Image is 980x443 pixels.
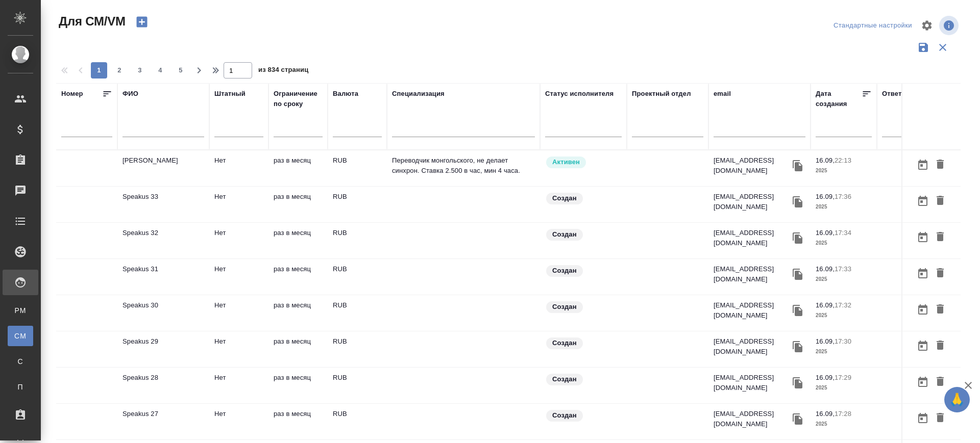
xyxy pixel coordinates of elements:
[552,266,577,276] p: Создан
[122,89,138,99] div: ФИО
[944,387,970,412] button: 🙏
[816,202,872,212] p: 2025
[932,228,949,247] button: Удалить
[816,274,872,284] p: 2025
[932,192,949,211] button: Удалить
[552,229,577,240] p: Создан
[790,267,805,282] button: Скопировать
[209,187,268,222] td: Нет
[816,157,835,164] p: 16.09,
[816,229,835,237] p: 16.09,
[13,305,28,316] span: PM
[152,65,168,75] span: 4
[328,331,387,367] td: RUB
[117,331,209,367] td: Speakus 29
[816,337,835,345] p: 16.09,
[932,264,949,283] button: Удалить
[328,223,387,258] td: RUB
[268,150,328,186] td: раз в месяц
[933,38,952,57] button: Сбросить фильтры
[552,157,580,167] p: Активен
[835,410,851,418] p: 17:28
[816,347,872,357] p: 2025
[790,303,805,318] button: Скопировать
[714,228,790,248] p: [EMAIL_ADDRESS][DOMAIN_NAME]
[915,13,939,38] span: Настроить таблицу
[816,374,835,381] p: 16.09,
[835,193,851,200] p: 17:36
[914,38,933,57] button: Сохранить фильтры
[258,64,308,79] span: из 834 страниц
[209,368,268,403] td: Нет
[790,375,805,390] button: Скопировать
[173,62,189,79] button: 5
[714,373,790,393] p: [EMAIL_ADDRESS][DOMAIN_NAME]
[132,62,148,79] button: 3
[816,238,872,248] p: 2025
[8,300,33,321] a: PM
[545,155,622,169] div: Рядовой исполнитель: назначай с учетом рейтинга
[816,265,835,273] p: 16.09,
[328,259,387,295] td: RUB
[173,65,189,75] span: 5
[882,89,935,99] div: Ответственный
[816,89,862,109] div: Дата создания
[914,228,932,247] button: Открыть календарь загрузки
[790,158,805,173] button: Скопировать
[714,155,790,176] p: [EMAIL_ADDRESS][DOMAIN_NAME]
[328,150,387,186] td: RUB
[816,410,835,418] p: 16.09,
[117,223,209,258] td: Speakus 32
[714,192,790,212] p: [EMAIL_ADDRESS][DOMAIN_NAME]
[328,187,387,222] td: RUB
[328,295,387,331] td: RUB
[790,194,805,210] button: Скопировать
[552,410,577,421] p: Создан
[117,295,209,331] td: Speakus 30
[714,409,790,429] p: [EMAIL_ADDRESS][DOMAIN_NAME]
[816,419,872,429] p: 2025
[132,65,148,75] span: 3
[209,150,268,186] td: Нет
[268,259,328,295] td: раз в месяц
[816,166,872,176] p: 2025
[274,89,323,109] div: Ограничение по сроку
[552,302,577,312] p: Создан
[714,300,790,321] p: [EMAIL_ADDRESS][DOMAIN_NAME]
[816,310,872,321] p: 2025
[714,264,790,284] p: [EMAIL_ADDRESS][DOMAIN_NAME]
[835,337,851,345] p: 17:30
[816,383,872,393] p: 2025
[61,89,83,99] div: Номер
[914,409,932,428] button: Открыть календарь загрузки
[914,192,932,211] button: Открыть календарь загрузки
[835,265,851,273] p: 17:33
[632,89,691,99] div: Проектный отдел
[13,356,28,367] span: С
[790,339,805,354] button: Скопировать
[111,62,128,79] button: 2
[831,18,915,34] div: split button
[932,300,949,319] button: Удалить
[714,89,731,99] div: email
[117,368,209,403] td: Speakus 28
[209,331,268,367] td: Нет
[268,331,328,367] td: раз в месяц
[209,295,268,331] td: Нет
[790,411,805,427] button: Скопировать
[117,404,209,439] td: Speakus 27
[835,157,851,164] p: 22:13
[914,155,932,174] button: Открыть календарь загрузки
[117,150,209,186] td: [PERSON_NAME]
[111,65,128,75] span: 2
[8,351,33,372] a: С
[152,62,168,79] button: 4
[268,404,328,439] td: раз в месяц
[117,259,209,295] td: Speakus 31
[328,404,387,439] td: RUB
[932,409,949,428] button: Удалить
[130,13,154,31] button: Создать
[914,300,932,319] button: Открыть календарь загрузки
[835,301,851,309] p: 17:32
[268,223,328,258] td: раз в месяц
